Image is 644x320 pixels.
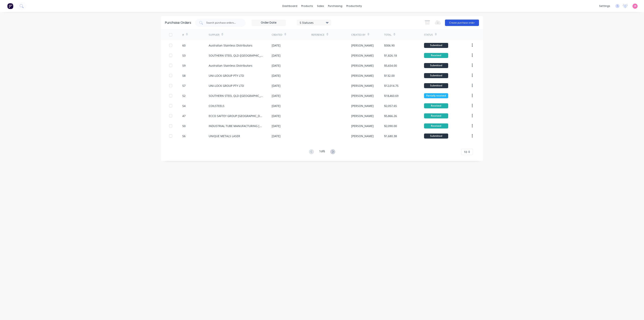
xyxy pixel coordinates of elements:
div: Created By [351,33,365,37]
div: Supplier [209,33,219,37]
div: [DATE] [272,134,281,138]
div: UNI-LOCK GROUP PTY LTD [209,74,244,78]
div: Submitted [424,43,448,48]
div: [DATE] [272,104,281,108]
div: Submitted [424,83,448,88]
div: purchasing [326,3,344,9]
div: Purchase Orders [165,20,191,25]
div: Submitted [424,63,448,68]
div: # [182,33,184,37]
div: $132.00 [384,74,395,78]
div: [PERSON_NAME] [351,84,374,88]
a: dashboard [280,3,299,9]
div: 52 [182,94,186,98]
div: [DATE] [272,114,281,118]
div: UNI-LOCK GROUP PTY LTD [209,84,244,88]
div: Received [424,53,448,58]
div: [PERSON_NAME] [351,104,374,108]
div: 50 [182,124,186,128]
div: $1,680.38 [384,134,397,138]
div: [PERSON_NAME] [351,43,374,48]
div: [PERSON_NAME] [351,53,374,58]
div: Submitted [424,73,448,78]
div: COILSTEELS [209,104,224,108]
span: 10 [464,150,467,154]
div: [PERSON_NAME] [351,124,374,128]
div: settings [597,3,612,9]
div: [DATE] [272,43,281,48]
div: 60 [182,43,186,48]
button: Create purchase order [445,20,479,26]
div: $18,460.69 [384,94,398,98]
input: Order Date [252,20,286,26]
div: 1 of 6 [319,149,325,155]
div: [DATE] [272,74,281,78]
div: $306.90 [384,43,395,48]
div: [PERSON_NAME] [351,134,374,138]
div: Status [424,33,433,37]
div: $5,866.26 [384,114,397,118]
div: Australian Stainless Distributors [209,63,252,68]
div: [PERSON_NAME] [351,63,374,68]
div: [DATE] [272,53,281,58]
div: [DATE] [272,124,281,128]
div: [DATE] [272,94,281,98]
div: $1,826.18 [384,53,397,58]
div: Partially received [424,93,448,98]
div: UNIQUE METALS LASER [209,134,240,138]
div: $2,090.00 [384,124,397,128]
div: INDUSTRIAL TUBE MANUFACTURING [GEOGRAPHIC_DATA] [209,124,264,128]
div: $12,014.75 [384,84,398,88]
div: 54 [182,104,186,108]
div: 59 [182,63,186,68]
span: JB [634,4,636,8]
div: SOUTHERN STEEL QLD ([GEOGRAPHIC_DATA]) [209,94,264,98]
div: 47 [182,114,186,118]
div: 5 Statuses [300,20,328,25]
div: [PERSON_NAME] [351,94,374,98]
div: Created [272,33,282,37]
div: Received [424,103,448,108]
div: Submitted [424,134,448,139]
div: Reference [311,33,324,37]
div: 58 [182,74,186,78]
div: Total [384,33,391,37]
div: products [299,3,315,9]
div: Received [424,113,448,118]
div: $5,654.00 [384,63,397,68]
div: [DATE] [272,84,281,88]
div: sales [315,3,326,9]
div: [DATE] [272,63,281,68]
div: $2,057.65 [384,104,397,108]
div: Australian Stainless Distributors [209,43,252,48]
img: Factory [7,3,13,9]
div: SOUTHERN STEEL QLD ([GEOGRAPHIC_DATA]) [209,53,264,58]
div: [PERSON_NAME] [351,114,374,118]
div: [PERSON_NAME] [351,74,374,78]
div: ECCO SAFTEY GROUP [GEOGRAPHIC_DATA] [209,114,264,118]
input: Search purchase orders... [206,21,239,25]
div: 53 [182,53,186,58]
div: Received [424,123,448,128]
div: productivity [344,3,364,9]
div: 57 [182,84,186,88]
div: 56 [182,134,186,138]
